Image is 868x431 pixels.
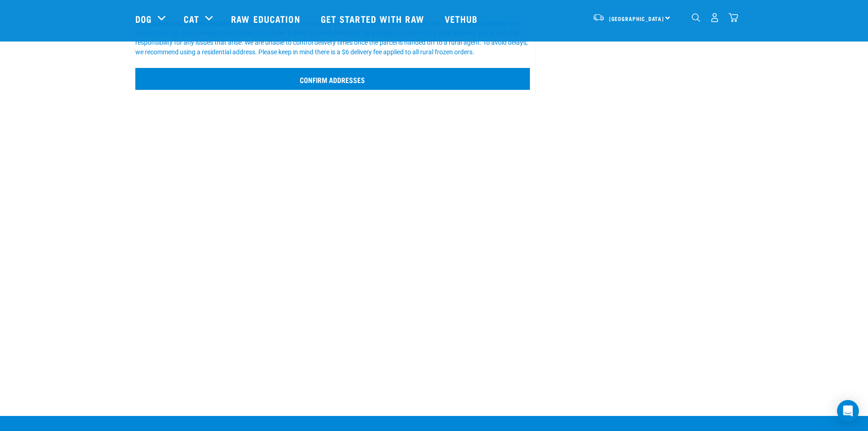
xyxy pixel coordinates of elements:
img: user.png [710,13,719,22]
a: Raw Education [222,0,311,37]
a: Vethub [436,0,489,37]
span: [GEOGRAPHIC_DATA] [609,17,664,20]
img: van-moving.png [592,13,605,21]
input: Confirm addresses [135,68,530,90]
a: Dog [135,12,152,26]
a: Get started with Raw [312,0,436,37]
a: Cat [184,12,199,26]
div: Open Intercom Messenger [837,400,859,422]
img: home-icon@2x.png [729,13,738,22]
img: home-icon-1@2x.png [692,13,700,22]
